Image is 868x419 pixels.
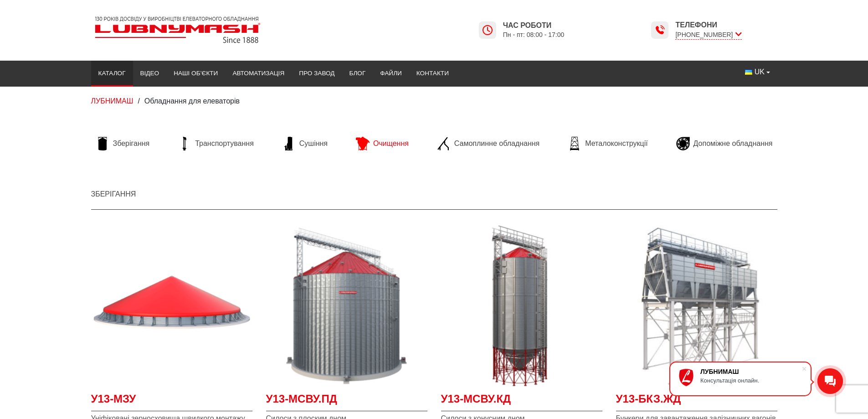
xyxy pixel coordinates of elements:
[409,63,456,83] a: Контакти
[342,63,373,83] a: Блог
[675,20,741,30] span: Телефони
[585,139,647,149] span: Металоконструкції
[299,139,328,149] span: Сушіння
[755,67,765,77] span: UK
[266,391,427,412] a: У13-МСВУ.ПД
[441,391,602,412] a: У13-МСВУ.КД
[225,63,292,83] a: Автоматизація
[144,97,240,105] span: Обладнання для елеваторів
[432,137,544,150] a: Самоплинне обладнання
[503,21,565,31] span: Час роботи
[138,97,139,105] span: /
[503,31,565,39] span: Пн - пт: 08:00 - 17:00
[745,70,752,75] img: Українська
[693,139,773,149] span: Допоміжне обладнання
[91,137,154,150] a: Зберігання
[700,368,801,375] div: ЛУБНИМАШ
[113,139,150,149] span: Зберігання
[672,137,777,150] a: Допоміжне обладнання
[91,63,133,83] a: Каталог
[166,63,225,83] a: Наші об’єкти
[91,13,264,47] img: Lubnymash
[675,30,741,40] span: [PHONE_NUMBER]
[738,63,777,81] button: UK
[373,63,409,83] a: Файли
[91,391,252,412] a: У13-МЗУ
[91,97,134,105] a: ЛУБНИМАШ
[373,139,409,149] span: Очищення
[277,137,332,150] a: Сушіння
[482,25,493,36] img: Lubnymash time icon
[616,225,777,387] a: Детальніше У13-БКЗ.ЖД
[195,139,254,149] span: Транспортування
[173,137,258,150] a: Транспортування
[441,225,602,387] a: Детальніше У13-МСВУ.КД
[133,63,167,83] a: Відео
[616,391,777,412] a: У13-БКЗ.ЖД
[700,377,801,384] div: Консультація онлайн.
[91,225,252,387] a: Детальніше У13-МЗУ
[351,137,413,150] a: Очищення
[91,190,136,198] a: Зберігання
[454,139,539,149] span: Самоплинне обладнання
[563,137,652,150] a: Металоконструкції
[292,63,342,83] a: Про завод
[654,25,665,36] img: Lubnymash time icon
[266,225,427,387] a: Детальніше У13-МСВУ.ПД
